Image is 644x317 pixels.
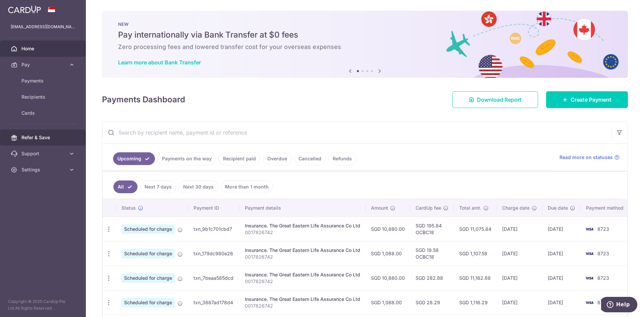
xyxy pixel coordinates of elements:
a: Cancelled [294,152,326,165]
span: Cards [21,110,66,116]
span: Create Payment [571,96,611,104]
span: Scheduled for charge [121,273,175,283]
div: Insurance. The Great Eastern Life Assurance Co Ltd [245,247,360,254]
td: [DATE] [542,241,581,266]
th: Payment ID [188,199,239,217]
img: Bank Card [583,225,596,233]
span: Charge date [502,205,530,211]
div: Insurance. The Great Eastern Life Assurance Co Ltd [245,296,360,303]
span: Read more on statuses [559,154,613,161]
span: Total amt. [459,205,481,211]
iframe: Opens a widget where you can find more information [601,297,637,314]
span: Pay [21,61,66,68]
img: Bank Card [583,250,596,258]
td: SGD 19.58 OCBC18 [410,241,454,266]
td: txn_7beaa585dcd [188,266,239,290]
a: Create Payment [546,91,628,108]
div: Insurance. The Great Eastern Life Assurance Co Ltd [245,222,360,229]
span: Support [21,150,66,157]
a: Download Report [452,91,538,108]
input: Search by recipient name, payment id or reference [102,122,611,143]
span: Recipients [21,94,66,100]
td: [DATE] [542,290,581,315]
td: [DATE] [497,290,542,315]
a: More than 1 month [221,180,273,193]
span: CardUp fee [416,205,441,211]
h5: Pay internationally via Bank Transfer at $0 fees [118,30,612,40]
td: [DATE] [542,217,581,241]
a: Next 30 days [179,180,218,193]
span: Download Report [477,96,522,104]
td: SGD 11,162.88 [454,266,497,290]
td: txn_179dc980e26 [188,241,239,266]
span: Payments [21,77,66,84]
span: Status [121,205,136,211]
span: Help [15,5,29,11]
td: [DATE] [497,217,542,241]
img: Bank Card [583,299,596,307]
a: Upcoming [113,152,155,165]
a: Learn more about Bank Transfer [118,59,201,66]
span: Amount [371,205,388,211]
div: Insurance. The Great Eastern Life Assurance Co Ltd [245,271,360,278]
td: SGD 11,075.84 [454,217,497,241]
span: 8723 [597,300,609,305]
a: Next 7 days [140,180,176,193]
span: Scheduled for charge [121,224,175,234]
td: SGD 1,116.29 [454,290,497,315]
img: CardUp [8,5,41,13]
span: Home [21,45,66,52]
td: SGD 10,880.00 [366,266,410,290]
a: Read more on statuses [559,154,620,161]
p: 0017826742 [245,254,360,260]
a: All [113,180,138,193]
span: Settings [21,166,66,173]
td: SGD 10,880.00 [366,217,410,241]
th: Payment method [581,199,632,217]
h4: Payments Dashboard [102,94,185,106]
a: Overdue [263,152,291,165]
h6: Zero processing fees and lowered transfer cost for your overseas expenses [118,43,612,51]
p: NEW [118,21,612,27]
span: Scheduled for charge [121,249,175,258]
td: SGD 28.29 [410,290,454,315]
img: Bank Card [583,274,596,282]
th: Payment details [239,199,366,217]
span: Refer & Save [21,134,66,141]
td: txn_9b1c701cbd7 [188,217,239,241]
a: Payments on the way [158,152,216,165]
a: Refunds [328,152,356,165]
td: SGD 1,088.00 [366,290,410,315]
td: [DATE] [497,241,542,266]
span: 8723 [597,226,609,232]
p: 0017826742 [245,303,360,309]
span: 8723 [597,251,609,256]
span: Scheduled for charge [121,298,175,307]
td: SGD 195.84 OCBC18 [410,217,454,241]
p: 0017826742 [245,278,360,285]
td: [DATE] [542,266,581,290]
td: [DATE] [497,266,542,290]
td: SGD 1,088.00 [366,241,410,266]
a: Recipient paid [219,152,260,165]
td: SGD 1,107.58 [454,241,497,266]
p: 0017826742 [245,229,360,236]
p: [EMAIL_ADDRESS][DOMAIN_NAME] [11,23,75,30]
td: txn_3887ad178d4 [188,290,239,315]
img: Bank transfer banner [102,11,628,78]
span: 8723 [597,275,609,281]
td: SGD 282.88 [410,266,454,290]
span: Due date [548,205,568,211]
